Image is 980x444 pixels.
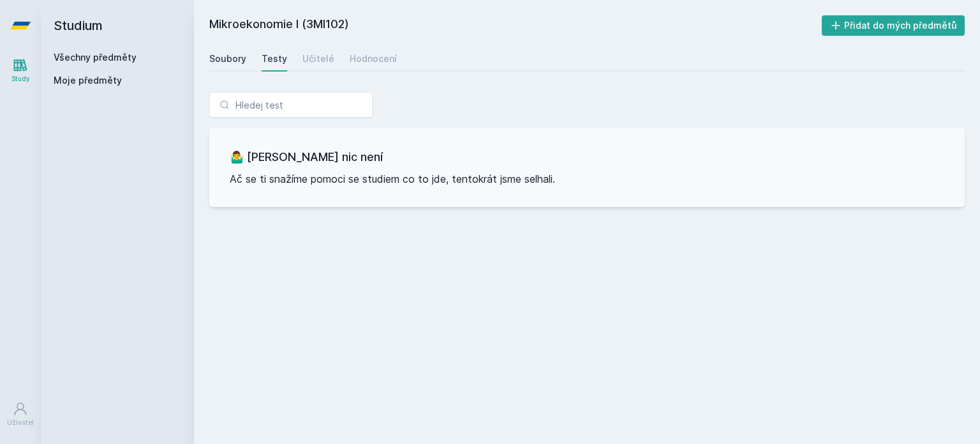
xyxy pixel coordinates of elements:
[350,52,397,65] div: Hodnocení
[302,46,334,72] a: Učitelé
[302,52,334,65] div: Učitelé
[209,52,246,65] div: Soubory
[7,418,34,427] div: Uživatel
[262,46,287,72] a: Testy
[822,15,965,36] button: Přidat do mých předmětů
[3,395,38,434] a: Uživatel
[54,52,137,63] a: Všechny předměty
[209,92,373,118] input: Hledej test
[54,74,122,87] span: Moje předměty
[209,15,822,36] h2: Mikroekonomie I (3MI102)
[11,74,30,84] div: Study
[230,148,944,166] h3: 🤷‍♂️ [PERSON_NAME] nic není
[3,51,38,90] a: Study
[230,171,944,187] p: Ač se ti snažíme pomoci se studiem co to jde, tentokrát jsme selhali.
[262,52,287,65] div: Testy
[209,46,246,72] a: Soubory
[350,46,397,72] a: Hodnocení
